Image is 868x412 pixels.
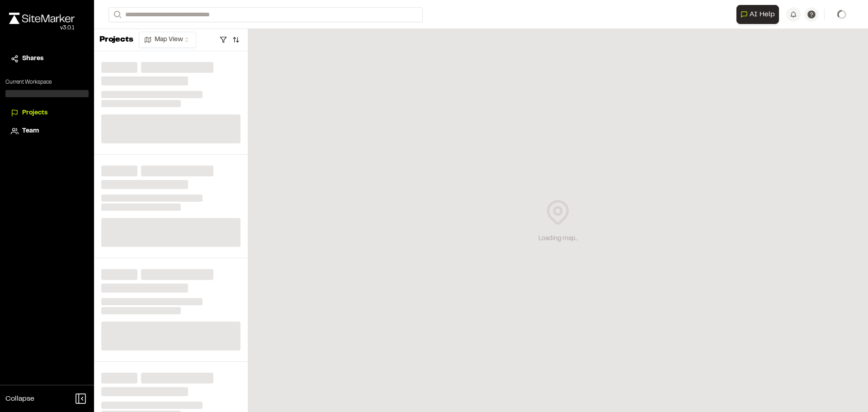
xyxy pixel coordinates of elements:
[9,24,75,32] div: Oh geez...please don't...
[5,393,34,404] span: Collapse
[736,5,779,24] button: Open AI Assistant
[750,9,775,20] span: AI Help
[11,108,83,118] a: Projects
[11,126,83,136] a: Team
[538,234,578,244] div: Loading map...
[5,78,89,86] p: Current Workspace
[108,7,125,22] button: Search
[9,13,75,24] img: rebrand.png
[22,108,47,118] span: Projects
[736,5,783,24] div: Open AI Assistant
[11,54,83,64] a: Shares
[22,54,43,64] span: Shares
[22,126,39,136] span: Team
[99,34,133,46] p: Projects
